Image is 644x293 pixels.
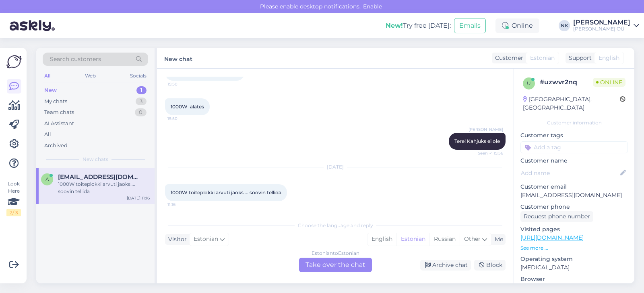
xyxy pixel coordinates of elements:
[165,163,506,171] div: [DATE]
[83,71,97,81] div: Web
[473,150,503,156] span: Seen ✓ 15:56
[559,20,570,31] div: NK
[520,225,628,234] p: Visited pages
[58,181,150,195] div: 1000W toiteplokki arvuti jaoks ... soovin tellida
[128,71,148,81] div: Socials
[165,235,187,244] div: Visitor
[520,234,584,241] a: [URL][DOMAIN_NAME]
[136,86,147,94] div: 1
[454,138,500,144] span: Tere! Kahjuks ei ole
[530,54,555,62] span: Estonian
[429,233,460,245] div: Russian
[474,260,506,271] div: Block
[194,235,218,244] span: Estonian
[43,71,52,81] div: All
[171,104,204,110] span: 1000W alates
[44,108,74,116] div: Team chats
[599,54,619,62] span: English
[521,169,619,177] input: Add name
[44,86,57,94] div: New
[491,235,503,244] div: Me
[540,77,593,87] div: # uzwvr2nq
[566,54,592,62] div: Support
[396,233,429,245] div: Estonian
[520,191,628,199] p: [EMAIL_ADDRESS][DOMAIN_NAME]
[420,260,471,271] div: Archive chat
[6,54,22,69] img: Askly Logo
[520,141,628,153] input: Add a tag
[136,98,147,106] div: 3
[386,21,451,31] div: Try free [DATE]:
[520,275,628,283] p: Browser
[593,78,625,87] span: Online
[164,53,192,63] label: New chat
[573,19,639,32] a: [PERSON_NAME][PERSON_NAME] OÜ
[520,119,628,126] div: Customer information
[165,222,506,229] div: Choose the language and reply
[44,120,74,128] div: AI Assistant
[520,203,628,211] p: Customer phone
[83,156,108,163] span: New chats
[367,233,396,245] div: English
[454,18,486,33] button: Emails
[127,195,150,201] div: [DATE] 11:16
[44,98,67,106] div: My chats
[520,183,628,191] p: Customer email
[167,116,198,122] span: 15:50
[573,19,630,26] div: [PERSON_NAME]
[520,157,628,165] p: Customer name
[520,131,628,140] p: Customer tags
[386,22,403,29] b: New!
[44,142,68,150] div: Archived
[299,258,372,272] div: Take over the chat
[495,18,539,33] div: Online
[361,3,384,10] span: Enable
[312,250,359,257] div: Estonian to Estonian
[520,255,628,263] p: Operating system
[135,108,147,116] div: 0
[492,54,523,62] div: Customer
[469,126,503,132] span: [PERSON_NAME]
[171,189,281,195] span: 1000W toiteplokki arvuti jaoks ... soovin tellida
[6,180,21,216] div: Look Here
[44,130,51,138] div: All
[527,80,531,86] span: u
[50,55,101,63] span: Search customers
[520,263,628,272] p: [MEDICAL_DATA]
[573,26,630,32] div: [PERSON_NAME] OÜ
[520,211,593,222] div: Request phone number
[58,173,142,181] span: aevastaja30@gmail.com
[520,244,628,252] p: See more ...
[167,201,198,208] span: 11:16
[523,95,620,112] div: [GEOGRAPHIC_DATA], [GEOGRAPHIC_DATA]
[167,81,198,87] span: 15:50
[6,209,21,216] div: 2 / 3
[45,176,49,182] span: a
[464,235,481,242] span: Other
